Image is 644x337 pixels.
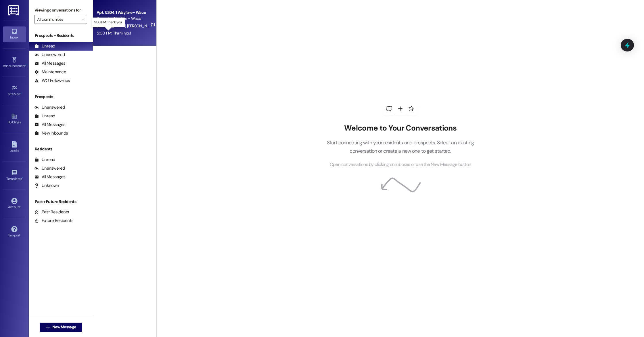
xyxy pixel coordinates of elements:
img: ResiDesk Logo [8,5,20,16]
div: Unknown [34,183,59,189]
div: Past Residents [34,209,69,215]
span: Open conversations by clicking on inboxes or use the New Message button [330,161,471,168]
div: All Messages [34,174,65,180]
a: Templates • [3,168,26,183]
span: [PERSON_NAME] [97,23,127,28]
a: Buildings [3,111,26,127]
a: Support [3,224,26,240]
i:  [81,17,84,22]
h2: Welcome to Your Conversations [318,124,482,133]
div: Residents [29,146,93,152]
div: Prospects [29,94,93,100]
div: All Messages [34,122,65,128]
div: WO Follow-ups [34,78,70,84]
span: [PERSON_NAME] [127,23,156,28]
a: Site Visit • [3,83,26,99]
div: 5:00 PM: Thank you! [97,30,131,36]
div: All Messages [34,60,65,66]
div: Prospects + Residents [29,32,93,39]
div: Unread [34,43,55,49]
a: Account [3,196,26,212]
p: 5:00 PM: Thank you! [94,20,122,25]
div: Apt. 5204, 1 Wayfare - Waco [97,9,150,16]
span: • [21,91,22,95]
div: Property: Wayfare - Waco [97,16,150,22]
span: • [22,176,23,180]
div: Unread [34,157,55,163]
span: • [26,63,26,67]
span: New Message [52,324,76,330]
div: Maintenance [34,69,66,75]
button: New Message [40,323,82,332]
div: Unread [34,113,55,119]
div: New Inbounds [34,130,68,136]
label: Viewing conversations for [34,6,87,15]
div: Unanswered [34,52,65,58]
p: Start connecting with your residents and prospects. Select an existing conversation or create a n... [318,139,482,155]
input: All communities [37,15,78,24]
a: Inbox [3,26,26,42]
div: Unanswered [34,104,65,110]
div: Unanswered [34,165,65,171]
a: Leads [3,139,26,155]
div: Past + Future Residents [29,199,93,205]
div: Future Residents [34,218,73,224]
i:  [46,325,50,330]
